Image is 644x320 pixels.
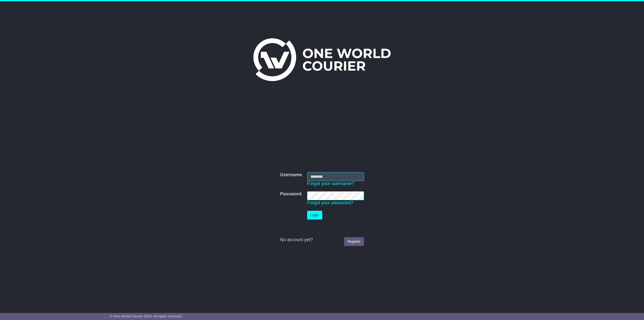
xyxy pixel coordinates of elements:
[253,38,391,81] img: One World
[307,211,322,220] button: Login
[307,200,353,205] a: Forgot your password?
[344,237,364,246] a: Register
[110,314,183,318] span: © One World Courier 2025. All rights reserved.
[280,237,364,243] div: No account yet?
[280,191,301,197] label: Password
[307,181,354,186] a: Forgot your username?
[280,172,302,178] label: Username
